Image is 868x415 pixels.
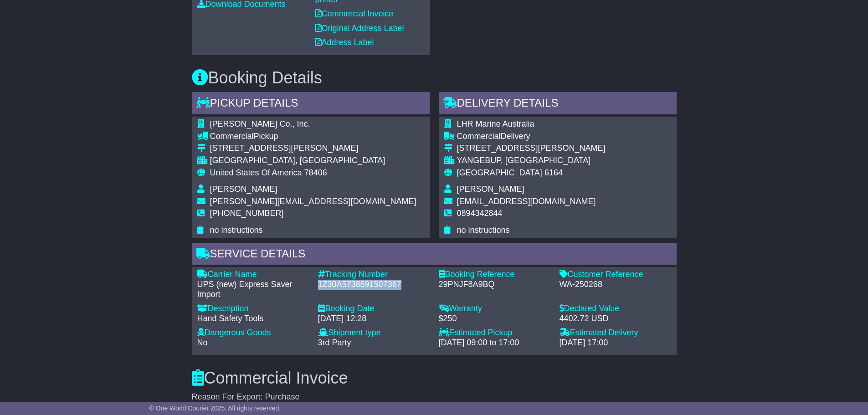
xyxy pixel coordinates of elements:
div: Booking Date [318,304,430,314]
div: $250 [439,314,550,324]
div: Dangerous Goods [197,328,309,338]
div: 4402.72 USD [560,314,671,324]
span: Commercial [457,132,501,141]
div: Carrier Name [197,270,309,280]
div: Description [197,304,309,314]
span: 0894342844 [457,209,503,218]
div: UPS (new) Express Saver Import [197,280,309,299]
span: 6164 [544,168,563,177]
div: Delivery Details [439,92,677,117]
span: No [197,338,208,347]
div: Estimated Delivery [560,328,671,338]
span: [PERSON_NAME][EMAIL_ADDRESS][DOMAIN_NAME] [210,197,416,206]
div: [DATE] 17:00 [560,338,671,348]
span: 3rd Party [318,338,351,347]
div: 29PNJF8A9BQ [439,280,550,290]
div: [DATE] 12:28 [318,314,430,324]
span: [PERSON_NAME] [457,184,524,194]
div: [GEOGRAPHIC_DATA], [GEOGRAPHIC_DATA] [210,156,416,166]
div: 1Z30A5738691507367 [318,280,430,290]
div: Reason For Export: Purchase [192,392,677,402]
span: [GEOGRAPHIC_DATA] [457,168,542,177]
div: Customer Reference [560,270,671,280]
span: United States Of America [210,168,302,177]
span: [PHONE_NUMBER] [210,209,284,218]
a: Original Address Label [315,24,404,33]
span: LHR Marine Australia [457,119,534,128]
div: Declared Value [560,304,671,314]
span: 78406 [304,168,327,177]
div: Estimated Pickup [439,328,550,338]
div: Shipment type [318,328,430,338]
div: Pickup [210,132,416,142]
span: [PERSON_NAME] Co., Inc. [210,119,310,128]
h3: Commercial Invoice [192,369,677,387]
a: Address Label [315,38,374,47]
a: Commercial Invoice [315,9,394,18]
div: Hand Safety Tools [197,314,309,324]
span: no instructions [210,225,263,235]
div: Pickup Details [192,92,430,117]
div: Delivery [457,132,606,142]
div: YANGEBUP, [GEOGRAPHIC_DATA] [457,156,606,166]
h3: Booking Details [192,69,677,87]
div: Tracking Number [318,270,430,280]
span: Commercial [210,132,254,141]
span: no instructions [457,225,510,235]
div: WA-250268 [560,280,671,290]
div: Warranty [439,304,550,314]
span: [EMAIL_ADDRESS][DOMAIN_NAME] [457,197,596,206]
span: [PERSON_NAME] [210,184,277,194]
span: © One World Courier 2025. All rights reserved. [149,405,281,412]
div: Booking Reference [439,270,550,280]
div: Service Details [192,243,677,267]
div: [STREET_ADDRESS][PERSON_NAME] [210,143,416,154]
div: [STREET_ADDRESS][PERSON_NAME] [457,143,606,154]
div: [DATE] 09:00 to 17:00 [439,338,550,348]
